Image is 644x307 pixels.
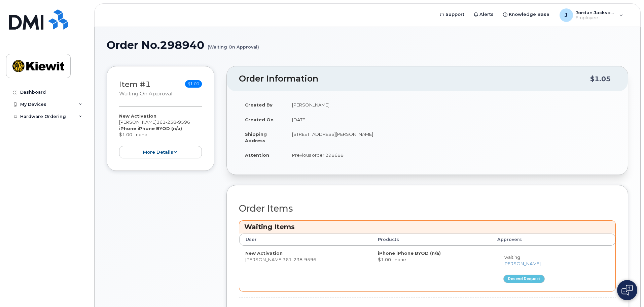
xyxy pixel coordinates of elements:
[119,91,172,97] small: Waiting On Approval
[166,119,176,125] span: 238
[239,234,372,246] th: User
[176,119,190,125] span: 9596
[245,131,267,143] strong: Shipping Address
[372,234,491,246] th: Products
[503,261,541,266] a: [PERSON_NAME]
[244,222,610,232] h3: Waiting Items
[119,113,202,158] div: [PERSON_NAME] $1.00 - none
[503,275,545,283] button: Resend request
[239,204,616,214] h2: Order Items
[185,80,202,88] span: $1.00
[283,257,316,262] span: 361
[239,246,372,291] td: [PERSON_NAME]
[156,119,190,125] span: 361
[119,126,182,131] strong: iPhone iPhone BYOD (n/a)
[245,117,274,122] strong: Created On
[621,285,633,296] img: Open chat
[119,80,172,97] h3: Item #1
[245,102,273,108] strong: Created By
[590,72,611,85] div: $1.05
[286,112,616,127] td: [DATE]
[107,39,628,51] h1: Order No.298940
[119,113,156,119] strong: New Activation
[286,127,616,148] td: [STREET_ADDRESS][PERSON_NAME]
[292,257,302,262] span: 238
[245,152,269,158] strong: Attention
[504,254,520,260] span: waiting
[491,234,596,246] th: Approvers
[378,250,441,256] strong: iPhone iPhone BYOD (n/a)
[372,246,491,291] td: $1.00 - none
[119,146,202,158] button: more details
[245,250,283,256] strong: New Activation
[286,148,616,162] td: Previous order 298688
[239,74,590,84] h2: Order Information
[208,39,259,50] small: (Waiting On Approval)
[286,97,616,112] td: [PERSON_NAME]
[302,257,316,262] span: 9596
